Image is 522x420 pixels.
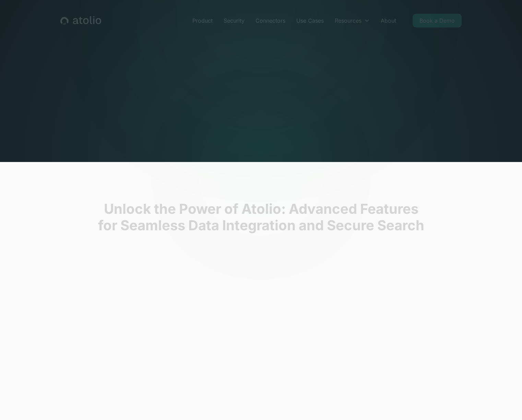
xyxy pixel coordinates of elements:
a: home [60,16,101,25]
a: Security [218,14,250,27]
a: Connectors [250,14,291,27]
div: Resources [329,14,375,27]
a: About [375,14,402,27]
a: Use Cases [291,14,329,27]
h2: Unlock the Power of Atolio: Advanced Features for Seamless Data Integration and Secure Search [41,201,481,234]
div: Resources [335,16,361,25]
a: Book a Demo [413,14,462,27]
a: Product [187,14,218,27]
